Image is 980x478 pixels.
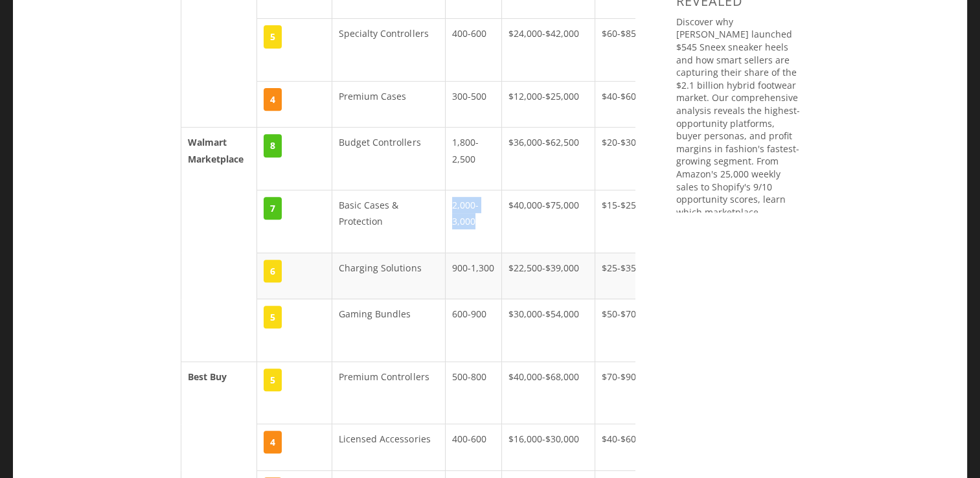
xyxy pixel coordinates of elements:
[502,424,595,470] td: $16,000-$30,000
[332,299,446,362] td: Gaming Bundles
[264,197,282,220] span: 7
[446,128,502,190] td: 1,800-2,500
[502,128,595,190] td: $36,000-$62,500
[595,299,654,362] td: $50-$70
[264,431,282,453] span: 4
[446,361,502,424] td: 500-800
[446,299,502,362] td: 600-900
[595,82,654,128] td: $40-$60
[502,253,595,299] td: $22,500-$39,000
[188,136,244,165] strong: Walmart Marketplace
[446,19,502,82] td: 400-600
[502,82,595,128] td: $12,000-$25,000
[595,19,654,82] td: $60-$85
[595,128,654,190] td: $20-$30
[502,361,595,424] td: $40,000-$68,000
[446,253,502,299] td: 900-1,300
[446,424,502,470] td: 400-600
[502,19,595,82] td: $24,000-$42,000
[332,190,446,253] td: Basic Cases & Protection
[264,25,282,48] span: 5
[332,424,446,470] td: Licensed Accessories
[264,88,282,111] span: 4
[595,253,654,299] td: $25-$35
[332,82,446,128] td: Premium Cases
[332,128,446,190] td: Budget Controllers
[264,306,282,328] span: 5
[446,82,502,128] td: 300-500
[502,299,595,362] td: $30,000-$54,000
[332,361,446,424] td: Premium Controllers
[264,260,282,282] span: 6
[502,190,595,253] td: $40,000-$75,000
[188,370,227,383] strong: Best Buy
[446,190,502,253] td: 2,000-3,000
[332,19,446,82] td: Specialty Controllers
[595,424,654,470] td: $40-$60
[264,134,282,157] span: 8
[595,361,654,424] td: $70-$90
[332,253,446,299] td: Charging Solutions
[595,190,654,253] td: $15-$25
[676,16,800,256] p: Discover why [PERSON_NAME] launched $545 Sneex sneaker heels and how smart sellers are capturing ...
[264,369,282,391] span: 5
